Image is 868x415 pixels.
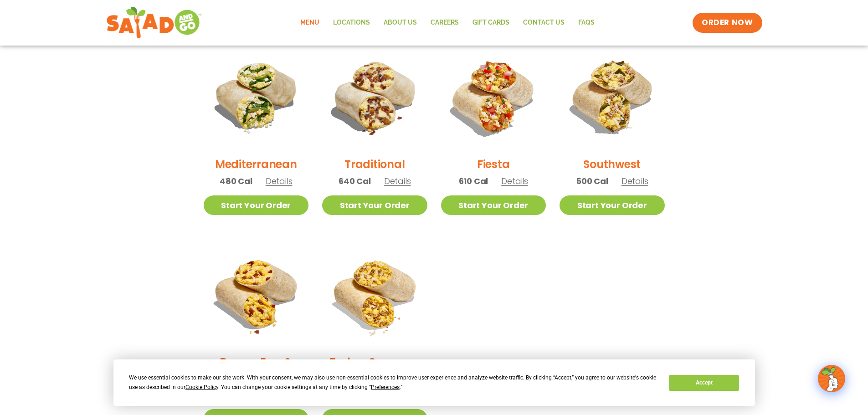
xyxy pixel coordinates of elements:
a: GIFT CARDS [466,12,516,33]
img: Product photo for Southwest [560,44,665,149]
img: Product photo for Bacon, Egg & Cheese [204,242,309,347]
span: Details [384,175,411,187]
a: Contact Us [516,12,571,33]
span: Details [621,175,648,187]
a: Careers [424,12,466,33]
h2: Traditional [344,156,405,172]
span: Preferences [371,384,400,390]
a: About Us [377,12,424,33]
a: ORDER NOW [693,13,762,33]
h2: Fiesta [477,156,510,172]
span: Cookie Policy [185,384,218,390]
a: Start Your Order [560,195,665,215]
img: wpChatIcon [819,366,844,391]
a: FAQs [571,12,601,33]
span: Details [266,175,293,187]
a: Start Your Order [204,195,309,215]
span: ORDER NOW [702,17,753,28]
a: Start Your Order [322,195,427,215]
img: Product photo for Turkey Sausage, Egg & Cheese [322,242,427,347]
h2: Mediterranean [215,156,297,172]
h2: Southwest [583,156,641,172]
button: Accept [669,375,739,391]
div: Cookie Consent Prompt [113,359,755,406]
span: Details [501,175,528,187]
div: We use essential cookies to make our site work. With your consent, we may also use non-essential ... [129,373,658,392]
a: Menu [293,12,326,33]
span: 500 Cal [576,175,608,187]
nav: Menu [293,12,601,33]
a: Locations [326,12,377,33]
img: new-SAG-logo-768×292 [106,5,202,41]
img: Product photo for Fiesta [441,44,546,149]
a: Start Your Order [441,195,546,215]
span: 610 Cal [459,175,488,187]
span: 480 Cal [220,175,252,187]
img: Product photo for Mediterranean Breakfast Burrito [204,44,309,149]
span: 640 Cal [339,175,371,187]
h2: Turkey Sausage, Egg & Cheese [322,354,427,386]
img: Product photo for Traditional [322,44,427,149]
h2: Bacon, Egg & Cheese [204,354,309,386]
